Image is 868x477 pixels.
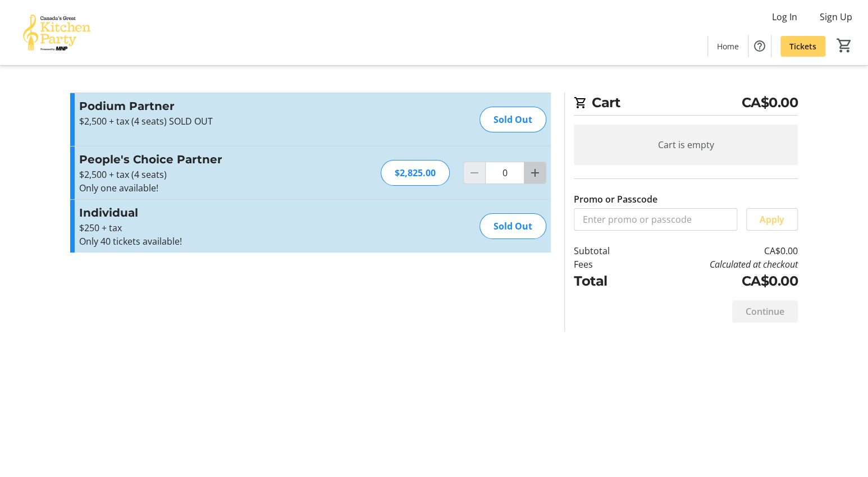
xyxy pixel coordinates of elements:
[717,40,739,52] span: Home
[811,8,861,26] button: Sign Up
[574,258,639,271] td: Fees
[574,208,737,231] input: Enter promo or passcode
[772,10,797,24] span: Log In
[789,40,816,52] span: Tickets
[79,221,325,235] p: $250 + tax
[760,213,784,226] span: Apply
[834,35,855,56] button: Cart
[485,162,524,184] input: People's Choice Partner Quantity
[639,271,798,291] td: CA$0.00
[748,35,771,57] button: Help
[574,192,657,206] label: Promo or Passcode
[763,8,806,26] button: Log In
[79,204,325,221] h3: Individual
[574,271,639,291] td: Total
[574,93,798,116] h2: Cart
[639,258,798,271] td: Calculated at checkout
[79,98,325,114] h3: Podium Partner
[479,107,546,132] div: Sold Out
[79,181,325,195] p: Only one available!
[639,244,798,258] td: CA$0.00
[79,168,325,181] p: $2,500 + tax (4 seats)
[574,244,639,258] td: Subtotal
[7,4,107,61] img: Canada’s Great Kitchen Party's Logo
[381,160,450,186] div: $2,825.00
[79,235,325,248] p: Only 40 tickets available!
[524,162,546,184] button: Increment by one
[479,213,546,239] div: Sold Out
[708,36,748,57] a: Home
[574,125,798,165] div: Cart is empty
[780,36,825,57] a: Tickets
[746,208,798,231] button: Apply
[820,10,852,24] span: Sign Up
[742,93,798,113] span: CA$0.00
[79,151,325,168] h3: People's Choice Partner
[79,114,325,128] p: $2,500 + tax (4 seats) SOLD OUT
